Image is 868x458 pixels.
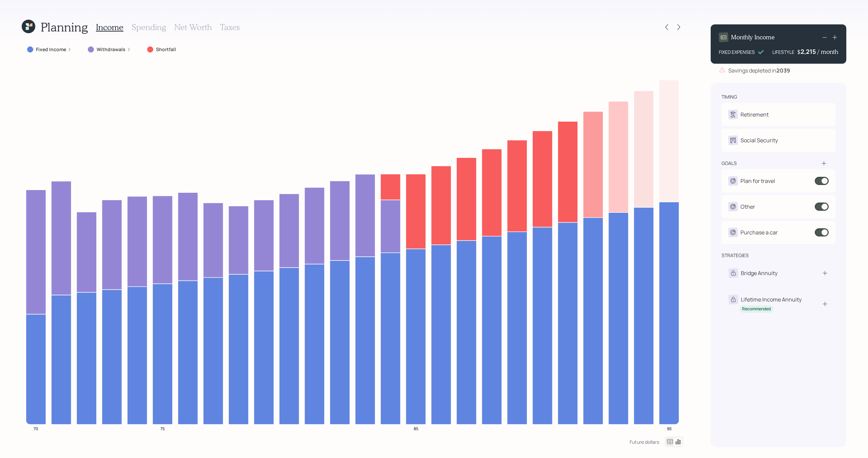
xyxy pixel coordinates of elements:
tspan: 85 [414,425,418,431]
div: Other [741,203,755,211]
div: Plan for travel [741,177,775,185]
label: Shortfall [156,46,176,53]
div: Bridge Annuity [741,269,777,277]
tspan: 75 [160,425,165,431]
h4: Monthly Income [731,34,775,41]
div: FIXED EXPENSES [719,48,755,56]
b: 2039 [776,67,790,74]
h3: Income [96,22,123,32]
h1: Planning [41,20,88,34]
h4: / month [817,48,838,56]
h3: Spending [132,22,166,32]
div: Future dollars [630,439,659,445]
label: Fixed Income [36,46,66,53]
div: Social Security [741,136,778,144]
h4: $ [797,48,801,56]
div: LIFESTYLE [772,48,794,56]
tspan: 95 [667,425,672,431]
tspan: 70 [34,425,38,431]
div: Recommended [742,306,771,312]
div: 2,215 [801,47,817,56]
h3: Taxes [220,22,240,32]
h3: Net Worth [174,22,212,32]
div: strategies [722,252,749,259]
div: Retirement [741,110,769,119]
div: Purchase a car [741,228,778,236]
div: goals [722,160,737,167]
div: Savings depleted in [728,66,790,75]
div: timing [722,93,737,100]
label: Withdrawals [97,46,125,53]
div: Lifetime Income Annuity [741,295,802,304]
